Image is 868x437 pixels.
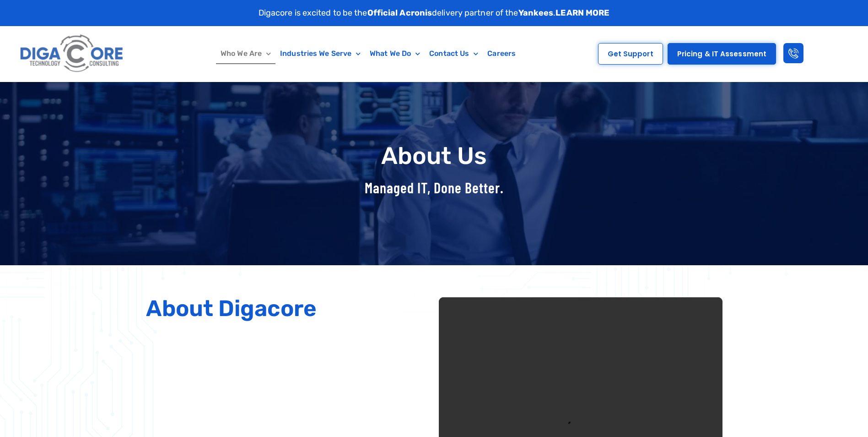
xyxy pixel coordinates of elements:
[518,8,554,18] strong: Yankees
[141,143,727,169] h1: About Us
[367,8,432,18] strong: Official Acronis
[555,8,609,18] a: LEARN MORE
[677,50,766,57] span: Pricing & IT Assessment
[598,43,663,65] a: Get Support
[17,31,127,77] img: Digacore logo 1
[216,43,275,64] a: Who We Are
[608,50,653,57] span: Get Support
[171,43,566,64] nav: Menu
[483,43,520,64] a: Careers
[425,43,483,64] a: Contact Us
[275,43,365,64] a: Industries We Serve
[365,179,504,196] span: Managed IT, Done Better.
[668,43,776,65] a: Pricing & IT Assessment
[259,7,610,19] p: Digacore is excited to be the delivery partner of the .
[146,297,430,320] h2: About Digacore
[365,43,425,64] a: What We Do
